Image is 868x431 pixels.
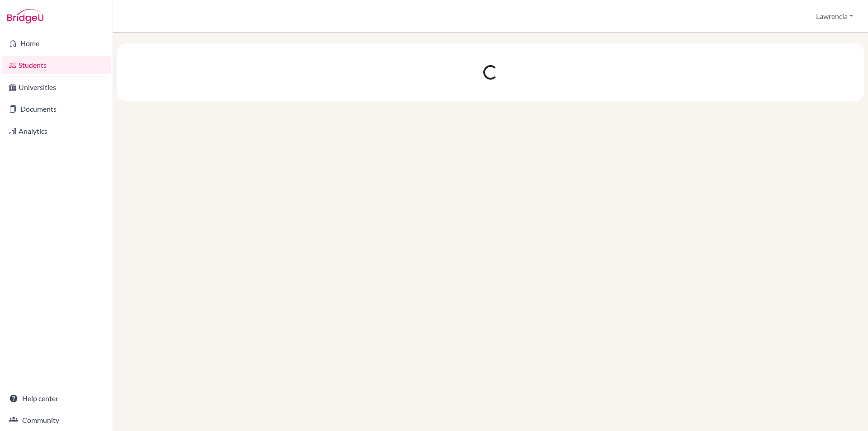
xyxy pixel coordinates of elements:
img: Bridge-U [7,9,43,24]
a: Universities [2,78,111,96]
a: Home [2,34,111,52]
a: Help center [2,389,111,407]
a: Documents [2,100,111,118]
button: Lawrencia [812,8,857,25]
a: Community [2,411,111,429]
a: Analytics [2,122,111,140]
a: Students [2,56,111,74]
